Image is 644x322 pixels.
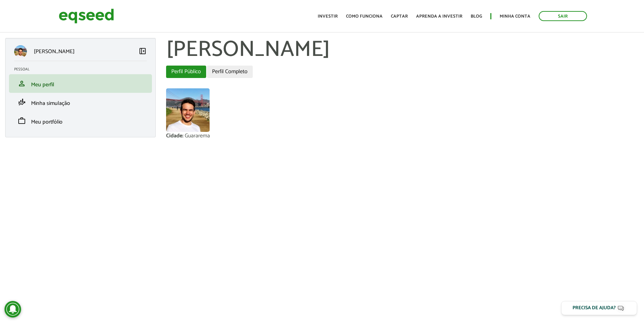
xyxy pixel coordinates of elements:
[59,7,114,25] img: EqSeed
[416,14,462,19] a: Aprenda a investir
[471,14,482,19] a: Blog
[18,117,26,125] span: work
[138,47,147,57] a: Colapsar menu
[14,67,152,71] h2: Pessoal
[18,79,26,88] span: person
[14,79,147,88] a: personMeu perfil
[207,66,253,78] a: Perfil Completo
[166,133,185,139] div: Cidade
[14,117,147,125] a: workMeu portfólio
[391,14,408,19] a: Captar
[318,14,338,19] a: Investir
[31,117,63,127] span: Meu portfólio
[182,131,183,140] span: :
[9,74,152,93] li: Meu perfil
[346,14,383,19] a: Como funciona
[9,93,152,111] li: Minha simulação
[18,98,26,106] span: finance_mode
[166,88,210,132] a: Ver perfil do usuário.
[9,111,152,130] li: Meu portfólio
[34,48,75,55] p: [PERSON_NAME]
[166,38,639,62] h1: [PERSON_NAME]
[500,14,530,19] a: Minha conta
[31,80,54,89] span: Meu perfil
[166,88,210,132] img: Foto de Caio Bastasini
[185,133,210,139] div: Guararema
[14,98,147,106] a: finance_modeMinha simulação
[166,66,206,78] a: Perfil Público
[31,99,70,108] span: Minha simulação
[539,11,587,21] a: Sair
[138,47,147,55] span: left_panel_close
